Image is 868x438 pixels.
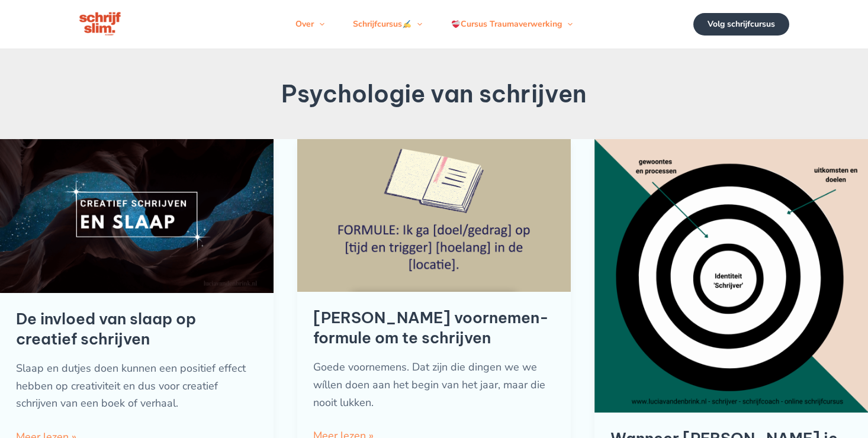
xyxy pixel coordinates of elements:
[452,20,460,28] img: ❤️‍🩹
[693,13,789,36] a: Volg schrijfcursus
[16,309,196,349] a: De invloed van slaap op creatief schrijven
[412,7,422,42] span: Menu schakelen
[339,7,436,42] a: SchrijfcursusMenu schakelen
[437,7,587,42] a: Cursus TraumaverwerkingMenu schakelen
[562,7,573,42] span: Menu schakelen
[403,20,411,28] img: ✍️
[313,359,555,411] p: Goede voornemens. Dat zijn die dingen we we wíllen doen aan het begin van het jaar, maar die nooi...
[44,81,824,107] h1: Psychologie van schrijven
[281,7,587,42] nav: Navigatie op de site: Menu
[314,7,324,42] span: Menu schakelen
[281,7,339,42] a: OverMenu schakelen
[79,11,123,38] img: schrijfcursus schrijfslim academy
[594,139,868,413] img: wanneer ben je een schrijver mag je jezelf een schrijver noemen hoe ziet de identiteit van schrij...
[16,360,258,413] p: Slaap en dutjes doen kunnen een positief effect hebben op creativiteit en dus voor creatief schri...
[313,308,549,347] a: [PERSON_NAME] voornemen-formule om te schrijven
[297,139,571,292] img: Goede voornemen formule om te schrijven: Ik ga [doel/gedrag] op [tijd en trigger] [hoelang] in/op...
